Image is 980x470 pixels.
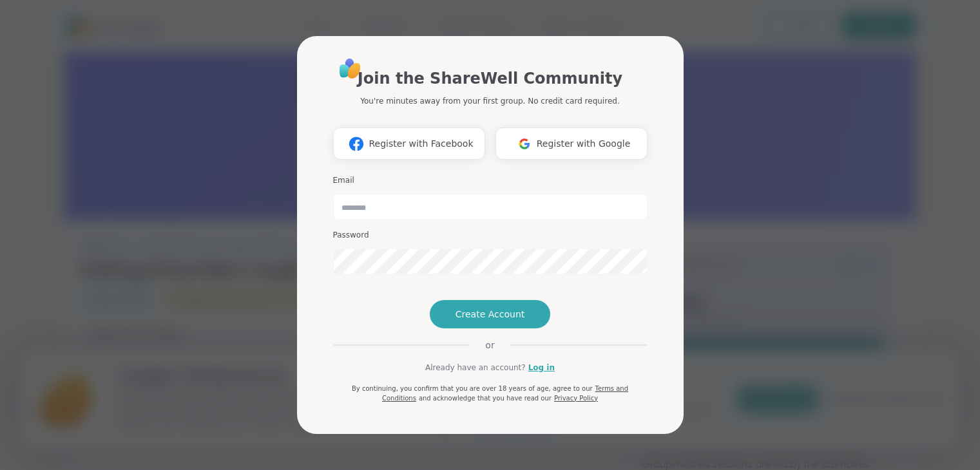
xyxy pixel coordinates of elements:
a: Terms and Conditions [382,385,628,402]
a: Privacy Policy [554,395,598,402]
img: ShareWell Logomark [512,132,537,156]
button: Create Account [430,300,551,328]
img: ShareWell Logo [336,54,365,83]
h3: Password [333,230,648,241]
button: Register with Google [495,127,648,160]
button: Register with Facebook [333,127,485,160]
span: Register with Google [537,137,631,151]
h1: Join the ShareWell Community [358,67,622,90]
img: ShareWell Logomark [344,132,369,156]
span: Create Account [456,308,525,321]
span: Register with Facebook [369,137,473,151]
span: By continuing, you confirm that you are over 18 years of age, agree to our [352,385,593,392]
span: Already have an account? [425,362,526,373]
h3: Email [333,175,648,186]
p: You're minutes away from your first group. No credit card required. [360,95,619,107]
span: or [470,339,510,352]
a: Log in [528,362,555,373]
span: and acknowledge that you have read our [419,395,552,402]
